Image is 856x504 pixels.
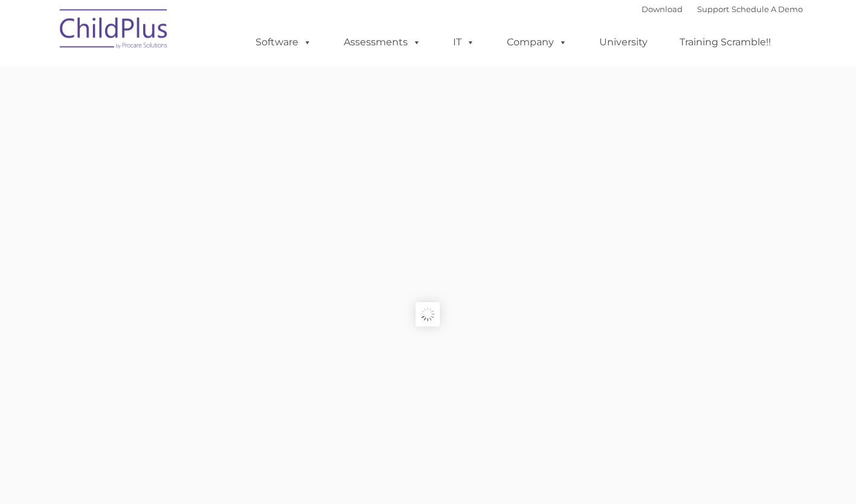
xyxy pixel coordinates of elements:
[441,30,487,54] a: IT
[495,30,579,54] a: Company
[732,4,803,14] a: Schedule A Demo
[642,4,683,14] a: Download
[642,4,803,14] font: |
[243,30,324,54] a: Software
[332,30,433,54] a: Assessments
[54,1,175,61] img: ChildPlus by Procare Solutions
[587,30,660,54] a: University
[668,30,783,54] a: Training Scramble!!
[697,4,729,14] a: Support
